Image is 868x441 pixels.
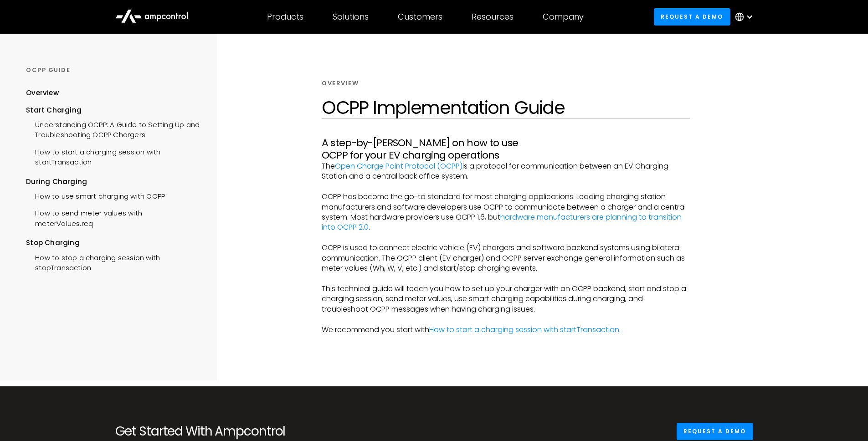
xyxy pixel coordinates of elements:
div: Solutions [333,12,369,22]
p: ‍ [322,273,690,283]
div: OCPP GUIDE [26,66,200,74]
div: Products [267,12,303,22]
div: Company [543,12,584,22]
div: Resources [472,12,514,22]
h1: OCPP Implementation Guide [322,97,690,118]
p: ‍ [322,233,690,243]
a: How to start a charging session with startTransaction [26,143,200,170]
h3: A step-by-[PERSON_NAME] on how to use OCPP for your EV charging operations [322,137,690,161]
div: Overview [322,79,359,87]
div: Customers [398,12,442,22]
div: Overview [26,88,59,98]
p: OCPP has become the go-to standard for most charging applications. Leading charging station manuf... [322,192,690,233]
div: Stop Charging [26,238,200,248]
p: ‍ [322,314,690,324]
a: Understanding OCPP: A Guide to Setting Up and Troubleshooting OCPP Chargers [26,115,200,143]
div: During Charging [26,177,200,187]
a: hardware manufacturers are planning to transition into OCPP 2.0 [322,212,682,232]
a: How to send meter values with meterValues.req [26,204,200,231]
a: How to start a charging session with startTransaction. [429,324,621,335]
a: Overview [26,88,59,105]
a: Request a demo [677,423,753,440]
h2: Get Started With Ampcontrol [115,424,316,439]
p: We recommend you start with [322,325,690,335]
a: Open Charge Point Protocol (OCPP) [335,161,462,171]
p: OCPP is used to connect electric vehicle (EV) chargers and software backend systems using bilater... [322,243,690,273]
div: Start Charging [26,105,200,115]
p: The is a protocol for communication between an EV Charging Station and a central back office system. [322,161,690,182]
a: Request a demo [654,8,730,25]
p: This technical guide will teach you how to set up your charger with an OCPP backend, start and st... [322,284,690,314]
a: How to use smart charging with OCPP [26,187,165,204]
p: ‍ [322,182,690,192]
a: How to stop a charging session with stopTransaction [26,248,200,276]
